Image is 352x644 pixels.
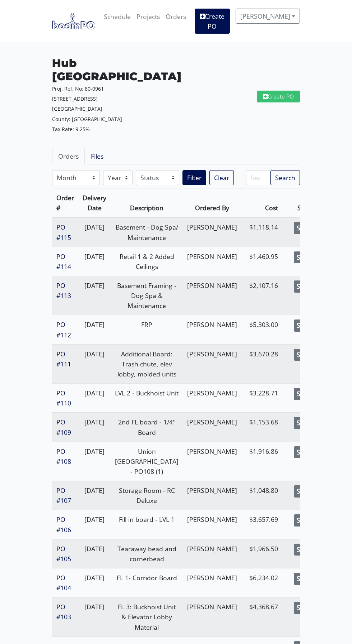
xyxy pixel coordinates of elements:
a: PO #106 [56,515,71,534]
a: Create PO [257,91,300,102]
button: Filter [182,170,206,185]
th: Cost [241,188,282,218]
a: PO #110 [56,389,71,407]
input: Search [246,170,270,185]
td: $3,228.71 [241,384,282,413]
div: Sent [294,573,313,585]
a: PO #113 [56,281,71,300]
td: [DATE] [78,217,111,247]
td: LVL 2 - Buckhoist Unit [111,384,183,413]
td: [DATE] [78,315,111,344]
a: Files [85,148,110,164]
td: $2,107.16 [241,276,282,315]
td: [PERSON_NAME] [183,217,241,247]
h3: Hub [GEOGRAPHIC_DATA] [52,57,171,83]
a: Clear [209,170,234,185]
div: Sent [294,446,313,458]
div: Sent [294,514,313,527]
td: [PERSON_NAME] [183,597,241,636]
td: [PERSON_NAME] [183,247,241,276]
div: Sent [294,280,313,293]
div: Sent [294,602,313,614]
td: $6,234.02 [241,568,282,597]
th: Status [282,188,320,218]
div: Sent [294,485,313,498]
th: Description [111,188,183,218]
td: [DATE] [78,442,111,481]
td: [PERSON_NAME] [183,413,241,442]
th: Delivery Date [78,188,111,218]
img: boomPO [52,13,95,29]
td: $1,460.95 [241,247,282,276]
div: Sent [294,222,313,234]
th: Order # [52,188,78,218]
td: Basement Framing - Dog Spa & Maintenance [111,276,183,315]
td: [DATE] [78,568,111,597]
td: Storage Room - RC Deluxe [111,481,183,510]
a: Projects [134,9,163,24]
div: Sent [294,388,313,400]
td: $3,657.69 [241,510,282,539]
small: Tax Rate: 9.25% [52,126,90,133]
div: Sent [294,417,313,429]
td: $3,670.28 [241,344,282,383]
td: [DATE] [78,247,111,276]
small: County: [GEOGRAPHIC_DATA] [52,116,122,122]
td: [PERSON_NAME] [183,384,241,413]
td: [PERSON_NAME] [183,539,241,568]
td: $5,303.00 [241,315,282,344]
td: Additional Board: Trash chute, elev lobby, molded units [111,344,183,383]
td: [PERSON_NAME] [183,568,241,597]
td: $1,048.80 [241,481,282,510]
div: Sent [294,349,313,361]
small: [GEOGRAPHIC_DATA] [52,105,102,112]
td: Tearaway bead and cornerbead [111,539,183,568]
td: Retail 1 & 2 Added Ceilings [111,247,183,276]
a: PO #105 [56,544,71,563]
a: PO #114 [56,252,71,271]
a: PO #115 [56,223,71,241]
a: Create PO [195,9,230,34]
td: 2nd FL board - 1/4'' Board [111,413,183,442]
td: $1,153.68 [241,413,282,442]
div: Sent [294,544,313,556]
td: [DATE] [78,510,111,539]
td: Basement - Dog Spa/ Maintenance [111,217,183,247]
div: Sent [294,319,313,332]
td: [DATE] [78,597,111,636]
td: $1,966.50 [241,539,282,568]
td: [DATE] [78,384,111,413]
td: [DATE] [78,344,111,383]
td: [PERSON_NAME] [183,315,241,344]
td: $1,916.86 [241,442,282,481]
td: FL 1- Corridor Board [111,568,183,597]
a: Schedule [101,9,134,24]
button: Search [270,170,300,185]
a: [PERSON_NAME] [236,9,300,24]
td: [PERSON_NAME] [183,481,241,510]
a: PO #107 [56,486,71,505]
a: PO #104 [56,573,71,592]
a: PO #108 [56,447,71,466]
td: $1,118.14 [241,217,282,247]
a: PO #112 [56,320,71,339]
a: Orders [52,148,85,164]
a: PO #111 [56,350,71,368]
th: Ordered By [183,188,241,218]
td: [PERSON_NAME] [183,344,241,383]
td: [DATE] [78,481,111,510]
td: FL 3: Buckhoist Unit & Elevator Lobby Material [111,597,183,636]
td: FRP [111,315,183,344]
td: $4,368.67 [241,597,282,636]
td: [PERSON_NAME] [183,510,241,539]
a: PO #109 [56,418,71,436]
td: [DATE] [78,413,111,442]
td: [DATE] [78,276,111,315]
td: [PERSON_NAME] [183,276,241,315]
td: Union [GEOGRAPHIC_DATA] - PO108 (1) [111,442,183,481]
small: [STREET_ADDRESS] [52,95,98,102]
small: Proj. Ref. No: 80-0961 [52,85,104,92]
div: Sent [294,251,313,264]
td: Fill in board - LVL 1 [111,510,183,539]
td: [PERSON_NAME] [183,442,241,481]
